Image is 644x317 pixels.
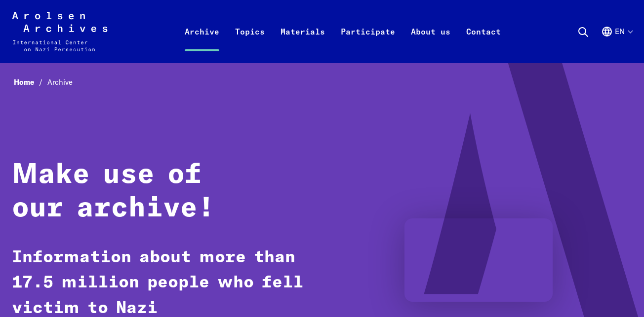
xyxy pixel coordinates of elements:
a: Materials [273,24,333,63]
button: English, language selection [601,26,632,61]
a: Archive [177,24,227,63]
a: Participate [333,24,403,63]
span: Archive [47,77,73,87]
nav: Primary [177,12,509,51]
nav: Breadcrumb [12,75,632,90]
h1: Make use of our archive! [12,158,305,225]
a: Home [14,77,47,87]
a: Topics [227,24,273,63]
a: Contact [458,24,509,63]
a: About us [403,24,458,63]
